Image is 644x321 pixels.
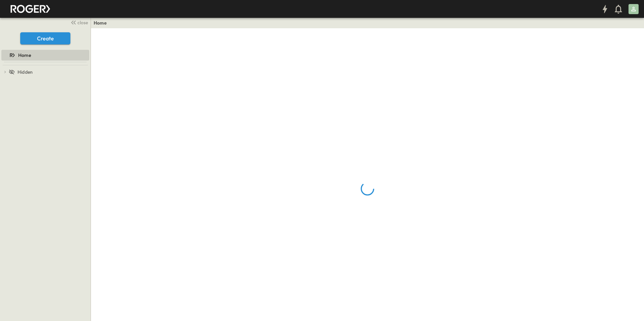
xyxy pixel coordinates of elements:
[1,50,88,60] a: Home
[18,69,33,75] span: Hidden
[77,19,88,26] span: close
[20,32,70,44] button: Create
[68,17,89,27] button: close
[94,20,111,26] nav: breadcrumbs
[94,20,107,26] a: Home
[18,52,31,59] span: Home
